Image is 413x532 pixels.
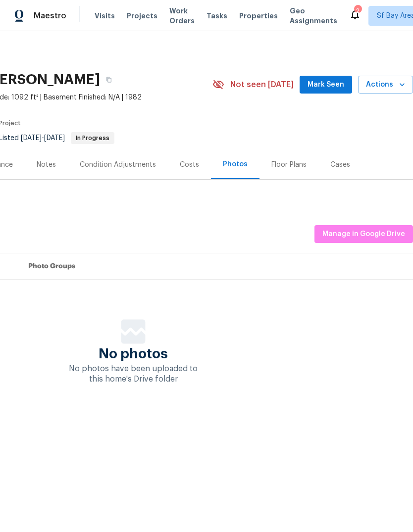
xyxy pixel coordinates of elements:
[290,6,337,26] span: Geo Assignments
[322,228,405,241] span: Manage in Google Drive
[314,225,413,243] button: Manage in Google Drive
[34,11,66,21] span: Maestro
[330,160,350,170] div: Cases
[308,79,344,91] span: Mark Seen
[21,135,42,142] span: [DATE]
[271,160,307,170] div: Floor Plans
[300,76,352,94] button: Mark Seen
[100,71,118,89] button: Copy Address
[95,11,115,21] span: Visits
[206,12,227,19] span: Tasks
[230,80,294,90] span: Not seen [DATE]
[223,159,248,169] div: Photos
[69,365,198,383] span: No photos have been uploaded to this home's Drive folder
[169,6,195,26] span: Work Orders
[44,135,65,142] span: [DATE]
[180,160,199,170] div: Costs
[358,76,413,94] button: Actions
[37,160,56,170] div: Notes
[354,6,361,16] div: 2
[239,11,278,21] span: Properties
[80,160,156,170] div: Condition Adjustments
[72,135,113,141] span: In Progress
[20,253,413,280] th: Photo Groups
[21,135,65,142] span: -
[99,349,168,359] span: No photos
[127,11,157,21] span: Projects
[366,79,405,91] span: Actions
